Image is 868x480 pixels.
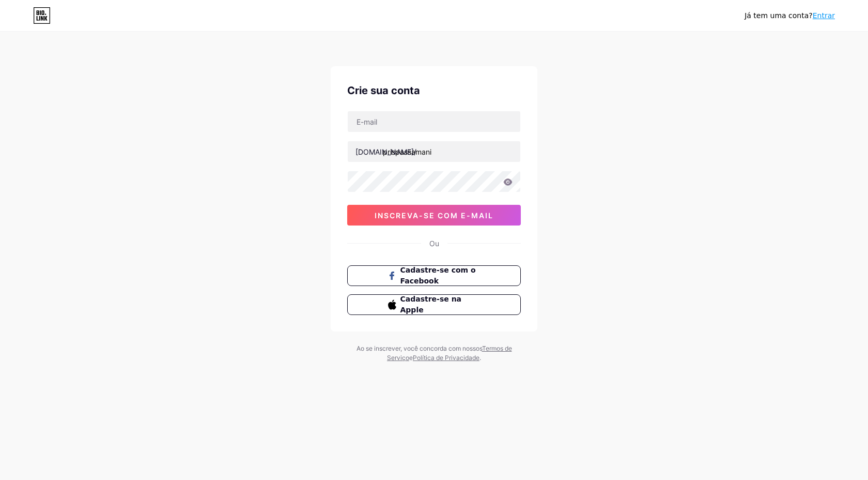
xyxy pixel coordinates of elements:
a: Entrar [813,11,835,20]
font: Ao se inscrever, você concorda com nossos [357,344,482,352]
button: inscreva-se com e-mail [347,205,521,226]
button: Cadastre-se com o Facebook [347,265,521,286]
font: [DOMAIN_NAME]/ [355,147,416,156]
font: e [409,354,413,362]
font: Cadastre-se na Apple [400,295,462,314]
font: Já tem uma conta? [745,11,813,20]
font: Ou [429,239,439,248]
input: E-mail [348,111,520,132]
a: Política de Privacidade [413,354,479,362]
input: nome de usuário [348,141,520,162]
font: Crie sua conta [347,84,420,97]
font: inscreva-se com e-mail [375,211,493,220]
font: . [479,354,481,362]
button: Cadastre-se na Apple [347,294,521,315]
font: Cadastre-se com o Facebook [400,266,476,285]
